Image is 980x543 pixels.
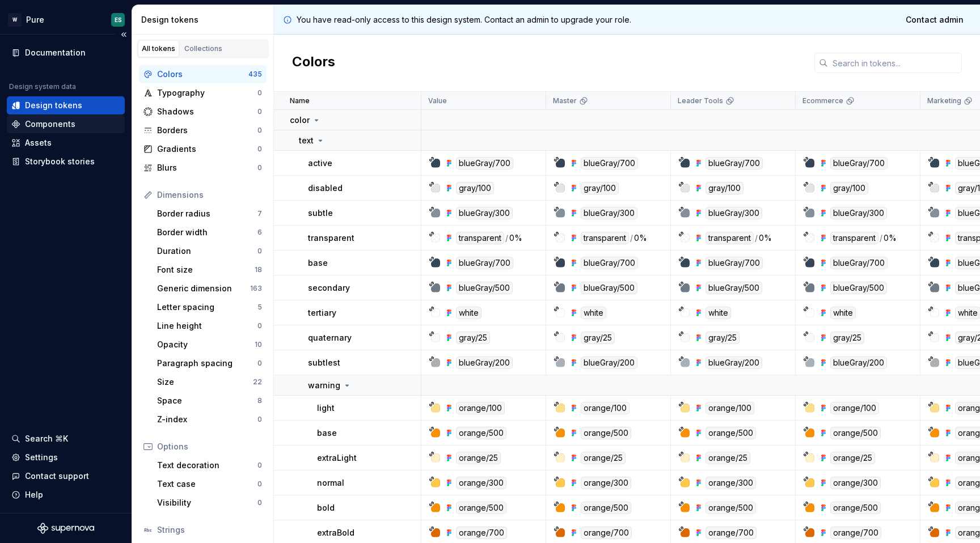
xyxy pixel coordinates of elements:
[308,380,340,391] p: warning
[25,156,95,167] div: Storybook stories
[830,157,888,169] div: blueGray/700
[139,159,267,177] a: Blurs0
[706,477,756,489] div: orange/300
[157,208,257,219] div: Border radius
[139,140,267,158] a: Gradients0
[581,427,631,439] div: orange/500
[456,182,494,194] div: gray/100
[830,502,881,514] div: orange/500
[157,245,257,257] div: Duration
[706,527,757,539] div: orange/700
[248,70,262,79] div: 435
[9,82,76,91] div: Design system data
[8,13,22,27] div: W
[157,376,253,388] div: Size
[828,53,962,73] input: Search in tokens...
[7,134,125,152] a: Assets
[830,332,864,344] div: gray/25
[157,302,257,313] div: Letter spacing
[880,232,882,244] div: /
[308,307,336,319] p: tertiary
[37,523,94,534] svg: Supernova Logo
[830,402,879,414] div: orange/100
[456,527,507,539] div: orange/700
[157,478,257,490] div: Text case
[257,396,262,405] div: 8
[157,227,257,238] div: Border width
[581,477,631,489] div: orange/300
[553,96,577,105] p: Master
[139,65,267,83] a: Colors435
[257,228,262,237] div: 6
[706,182,744,194] div: gray/100
[456,427,506,439] div: orange/500
[25,118,75,130] div: Components
[25,137,52,149] div: Assets
[157,69,248,80] div: Colors
[153,223,267,241] a: Border width6
[308,282,350,294] p: secondary
[7,44,125,62] a: Documentation
[706,402,754,414] div: orange/100
[830,182,868,194] div: gray/100
[630,232,633,244] div: /
[290,114,310,126] p: color
[706,282,762,294] div: blueGray/500
[153,410,267,429] a: Z-index0
[257,247,262,256] div: 0
[428,96,447,105] p: Value
[456,332,490,344] div: gray/25
[802,96,843,105] p: Ecommerce
[157,87,257,99] div: Typography
[456,477,506,489] div: orange/300
[898,10,971,30] a: Contact admin
[157,283,250,294] div: Generic dimension
[505,232,508,244] div: /
[755,232,758,244] div: /
[317,477,344,489] p: normal
[634,232,647,244] div: 0%
[157,339,255,350] div: Opacity
[678,96,723,105] p: Leader Tools
[25,100,82,111] div: Design tokens
[139,84,267,102] a: Typography0
[157,106,257,117] div: Shadows
[706,257,763,269] div: blueGray/700
[153,373,267,391] a: Size22
[153,475,267,493] a: Text case0
[317,527,354,538] p: extraBold
[257,321,262,330] div: 0
[456,207,513,219] div: blueGray/300
[26,14,44,26] div: Pure
[456,232,504,244] div: transparent
[456,307,481,319] div: white
[153,298,267,316] a: Letter spacing5
[581,402,630,414] div: orange/100
[257,163,262,172] div: 0
[257,303,262,312] div: 5
[456,157,513,169] div: blueGray/700
[7,467,125,485] button: Contact support
[456,502,506,514] div: orange/500
[456,357,513,369] div: blueGray/200
[153,494,267,512] a: Visibility0
[581,157,638,169] div: blueGray/700
[308,207,333,219] p: subtle
[706,357,762,369] div: blueGray/200
[317,452,357,464] p: extraLight
[142,44,175,53] div: All tokens
[157,460,257,471] div: Text decoration
[139,103,267,121] a: Shadows0
[7,115,125,133] a: Components
[317,402,335,414] p: light
[308,332,352,343] p: quaternary
[581,332,615,344] div: gray/25
[581,502,631,514] div: orange/500
[906,14,964,26] span: Contact admin
[706,502,756,514] div: orange/500
[25,470,89,482] div: Contact support
[830,257,888,269] div: blueGray/700
[292,53,335,73] h2: Colors
[257,359,262,368] div: 0
[157,189,262,201] div: Dimensions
